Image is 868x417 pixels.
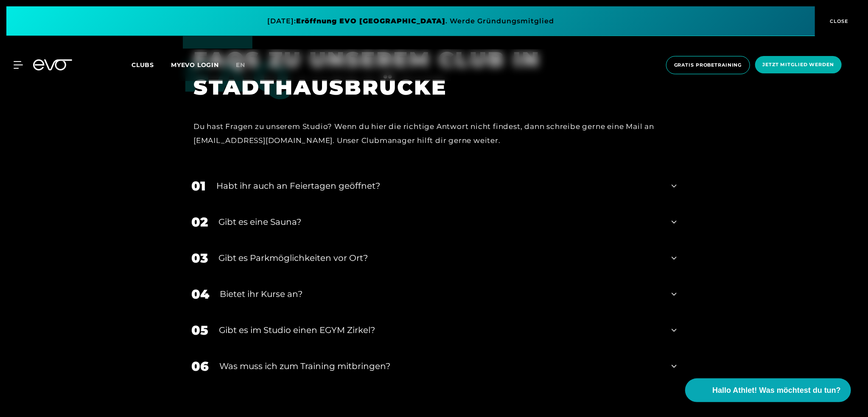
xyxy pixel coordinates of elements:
[828,17,849,25] span: CLOSE
[191,249,208,268] div: 03
[763,61,834,68] span: Jetzt Mitglied werden
[193,120,664,148] div: Du hast Fragen zu unserem Studio? Wenn du hier die richtige Antwort nicht findest, dann schreibe ...
[191,213,208,232] div: 02
[753,56,844,74] a: Jetzt Mitglied werden
[219,360,661,373] div: Was muss ich zum Training mitbringen?
[191,321,208,340] div: 05
[236,60,255,70] a: en
[674,62,742,69] span: Gratis Probetraining
[219,324,661,337] div: Gibt es im Studio einen EGYM Zirkel?
[132,61,154,69] span: Clubs
[712,385,841,396] span: Hallo Athlet! Was möchtest du tun?
[171,61,219,69] a: MYEVO LOGIN
[132,61,171,69] a: Clubs
[220,288,661,301] div: Bietet ihr Kurse an?
[218,252,661,265] div: Gibt es Parkmöglichkeiten vor Ort?
[664,56,753,74] a: Gratis Probetraining
[191,177,206,196] div: 01
[216,180,661,193] div: Habt ihr auch an Feiertagen geöffnet?
[191,285,209,304] div: 04
[218,216,661,229] div: Gibt es eine Sauna?
[236,61,245,69] span: en
[685,378,851,402] button: Hallo Athlet! Was möchtest du tun?
[815,6,862,36] button: CLOSE
[191,357,209,376] div: 06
